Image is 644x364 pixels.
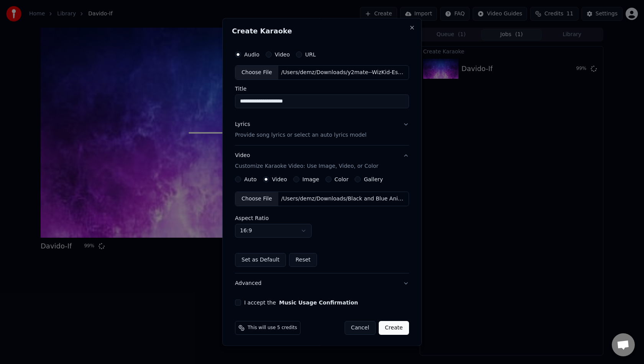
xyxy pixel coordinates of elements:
[335,177,349,182] label: Color
[235,121,250,128] div: Lyrics
[235,192,278,206] div: Choose File
[278,195,409,203] div: /Users/demz/Downloads/Black and Blue Animated Karaoke Party Announcement Video (3).mp4
[305,52,316,57] label: URL
[235,131,366,139] p: Provide song lyrics or select an auto lyrics model
[302,177,319,182] label: Image
[235,114,409,145] button: LyricsProvide song lyrics or select an auto lyrics model
[235,162,378,170] p: Customize Karaoke Video: Use Image, Video, or Color
[235,273,409,293] button: Advanced
[235,176,409,273] div: VideoCustomize Karaoke Video: Use Image, Video, or Color
[232,28,412,35] h2: Create Karaoke
[289,253,317,267] button: Reset
[235,253,286,267] button: Set as Default
[278,69,409,76] div: /Users/demz/Downloads/y2mate--WizKid-Essence-ft-Tems-Lyrics.mp3
[244,177,257,182] label: Auto
[379,321,409,335] button: Create
[364,177,383,182] label: Gallery
[244,300,358,305] label: I accept the
[244,52,260,57] label: Audio
[235,152,378,170] div: Video
[235,146,409,176] button: VideoCustomize Karaoke Video: Use Image, Video, or Color
[279,300,358,305] button: I accept the
[345,321,376,335] button: Cancel
[235,215,409,221] label: Aspect Ratio
[235,66,278,79] div: Choose File
[275,52,290,57] label: Video
[248,325,297,331] span: This will use 5 credits
[272,177,287,182] label: Video
[235,86,409,91] label: Title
